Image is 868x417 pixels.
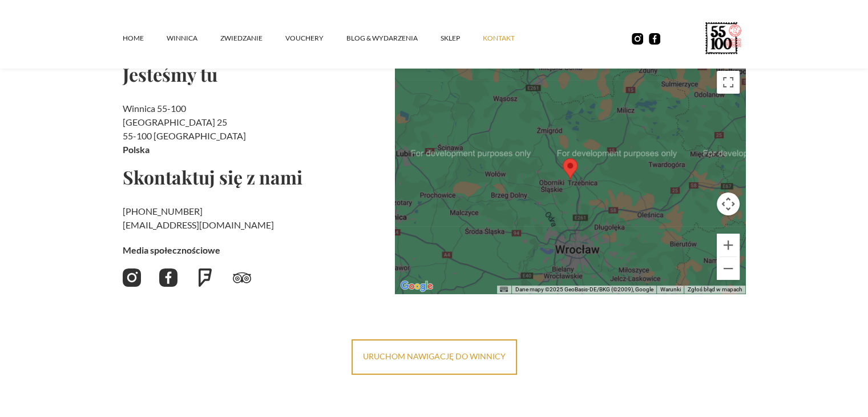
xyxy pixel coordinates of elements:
button: Włącz widok pełnoekranowy [717,71,740,94]
button: Powiększ [717,234,740,256]
h2: Winnica 55-100 [GEOGRAPHIC_DATA] 25 55-100 [GEOGRAPHIC_DATA] [123,102,386,157]
h2: Jesteśmy tu [123,65,386,83]
a: winnica [167,21,220,55]
h2: ‍ [123,205,386,232]
a: Warunki (otwiera się w nowej karcie) [660,286,680,292]
strong: Media społecznościowe [123,244,220,255]
img: Google [398,279,435,294]
strong: Polska [123,144,150,155]
a: vouchery [285,21,346,55]
button: Pomniejsz [717,257,740,280]
a: kontakt [483,21,538,55]
button: Skróty klawiszowe [500,286,508,294]
a: ZWIEDZANIE [220,21,285,55]
a: SKLEP [441,21,483,55]
a: Zgłoś błąd w mapach [687,286,742,292]
h2: Skontaktuj się z nami [123,168,386,186]
span: Dane mapy ©2025 GeoBasis-DE/BKG (©2009), Google [515,286,653,292]
a: [PHONE_NUMBER] [123,206,203,216]
a: Home [123,21,167,55]
a: Pokaż ten obszar w Mapach Google (otwiera się w nowym oknie) [398,279,435,294]
a: uruchom nawigację do winnicy [352,339,517,375]
a: Blog & Wydarzenia [346,21,441,55]
button: Sterowanie kamerą na mapie [717,193,740,215]
div: Map pin [563,158,578,179]
a: [EMAIL_ADDRESS][DOMAIN_NAME] [123,219,274,230]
